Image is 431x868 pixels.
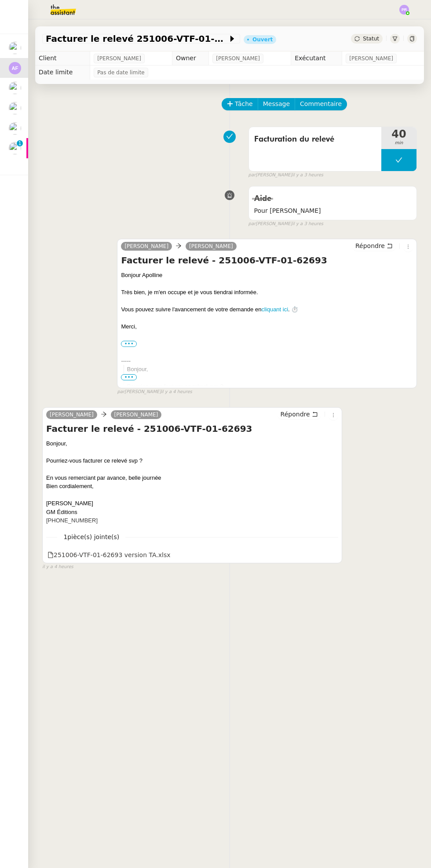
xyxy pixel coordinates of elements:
div: GM Éditions [46,508,338,517]
span: Facturation du relevé [254,133,376,146]
span: il y a 4 heures [161,388,192,396]
span: par [248,220,256,228]
div: Bonjour, [46,439,338,525]
span: Aide [254,195,271,203]
span: [PERSON_NAME] [349,54,393,63]
span: 40 [381,129,416,139]
span: il y a 3 heures [292,171,323,179]
span: Facturer le relevé 251006-VTF-01-62693 [46,34,228,43]
button: Commentaire [295,98,347,110]
span: il y a 4 heures [42,563,73,571]
td: Owner [172,51,209,66]
small: [PERSON_NAME] [117,388,192,396]
span: [PERSON_NAME] [216,54,260,63]
small: [PERSON_NAME] [248,220,323,228]
span: Statut [363,36,379,42]
nz-badge-sup: 1 [17,140,23,146]
span: pièce(s) jointe(s) [67,533,119,540]
img: users%2FutyFSk64t3XkVZvBICD9ZGkOt3Y2%2Favatar%2F51cb3b97-3a78-460b-81db-202cf2efb2f3 [9,122,21,135]
img: users%2F8b5K4WuLB4fkrqH4og3fBdCrwGs1%2Favatar%2F1516943936898.jpeg [9,82,21,94]
a: cliquant ici [261,306,288,313]
div: Bien cordialement, [46,482,338,491]
button: Tâche [222,98,258,110]
span: min [381,139,416,147]
div: Pourriez-vous facturer ce relevé svp ? [127,382,413,391]
div: Vous pouvez suivre l'avancement de votre demande en . ⏱️ [121,305,413,314]
span: Pour [PERSON_NAME] [254,206,411,216]
a: [PERSON_NAME] [186,242,237,250]
div: [PHONE_NUMBER] [46,516,338,525]
img: svg [399,5,409,15]
div: ----- [121,357,413,365]
h4: Facturer le relevé - 251006-VTF-01-62693 [46,423,338,435]
blockquote: Bonjour, [124,365,413,451]
span: Message [263,99,290,109]
span: [PERSON_NAME] [124,243,168,249]
span: il y a 3 heures [292,220,323,228]
span: 1 [57,532,125,542]
button: Répondre [278,409,321,419]
span: par [117,388,124,396]
img: svg [9,62,21,74]
div: Pourriez-vous facturer ce relevé svp ? [46,456,338,465]
h4: Facturer le relevé - 251006-VTF-01-62693 [121,254,413,266]
img: users%2FutyFSk64t3XkVZvBICD9ZGkOt3Y2%2Favatar%2F51cb3b97-3a78-460b-81db-202cf2efb2f3 [9,102,21,114]
td: Client [35,51,90,66]
span: par [248,171,256,179]
img: users%2F47wLulqoDhMx0TTMwUcsFP5V2A23%2Favatar%2Fnokpict-removebg-preview-removebg-preview.png [9,142,21,154]
span: [PERSON_NAME] [114,412,158,418]
td: Exécutant [291,51,342,66]
div: Très bien, je m'en occupe et je vous tiendrai informée. [121,288,413,297]
div: Ouvert [252,37,273,42]
span: [PERSON_NAME] [97,54,141,63]
a: [PERSON_NAME] [46,411,97,419]
span: ••• [121,374,137,380]
small: [PERSON_NAME] [248,171,323,179]
img: users%2FME7CwGhkVpexbSaUxoFyX6OhGQk2%2Favatar%2Fe146a5d2-1708-490f-af4b-78e736222863 [9,42,21,54]
button: Message [258,98,295,110]
span: Répondre [281,410,310,419]
div: Merci, [121,322,413,331]
span: Pas de date limite [97,68,145,77]
div: En vous remerciant par avance, belle journée [46,474,338,525]
span: Tâche [235,99,253,109]
div: Bonjour Apolline [121,271,413,280]
p: 1 [18,140,22,148]
span: Répondre [355,241,385,250]
div: [PERSON_NAME] [46,499,338,508]
td: Date limite [35,66,90,80]
label: ••• [121,341,137,347]
div: 251006-VTF-01-62693 version TA.xlsx [47,550,171,560]
span: Commentaire [300,99,342,109]
button: Répondre [352,241,396,251]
